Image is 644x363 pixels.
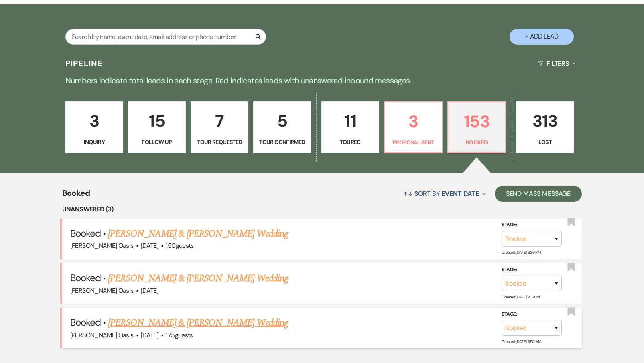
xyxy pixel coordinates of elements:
[70,316,101,329] span: Booked
[390,138,437,147] p: Proposal Sent
[70,241,134,250] span: [PERSON_NAME] Oasis
[70,227,101,239] span: Booked
[453,108,500,135] p: 153
[65,29,266,45] input: Search by name, event date, email address or phone number
[62,204,582,215] li: Unanswered (3)
[516,101,574,154] a: 313Lost
[495,186,582,202] button: Send Mass Message
[390,108,437,135] p: 3
[108,316,288,330] a: [PERSON_NAME] & [PERSON_NAME] Wedding
[400,183,488,204] button: Sort By Event Date
[166,331,193,339] span: 175 guests
[141,241,158,250] span: [DATE]
[502,221,562,229] label: Stage:
[521,138,569,146] p: Lost
[253,101,311,154] a: 5Tour Confirmed
[70,272,101,284] span: Booked
[384,101,443,154] a: 3Proposal Sent
[502,266,562,274] label: Stage:
[521,107,569,134] p: 313
[327,107,374,134] p: 11
[196,138,243,146] p: Tour Requested
[65,101,123,154] a: 3Inquiry
[510,29,574,45] button: + Add Lead
[133,138,181,146] p: Follow Up
[453,138,500,147] p: Booked
[258,107,306,134] p: 5
[65,58,103,69] h3: Pipeline
[141,286,158,295] span: [DATE]
[535,53,579,74] button: Filters
[321,101,379,154] a: 11Toured
[502,310,562,319] label: Stage:
[502,250,540,255] span: Created: [DATE] 9:36 PM
[128,101,186,154] a: 15Follow Up
[196,107,243,134] p: 7
[403,189,413,198] span: ↑↓
[133,107,181,134] p: 15
[191,101,248,154] a: 7Tour Requested
[441,189,479,198] span: Event Date
[327,138,374,146] p: Toured
[70,286,134,295] span: [PERSON_NAME] Oasis
[71,107,118,134] p: 3
[108,271,288,286] a: [PERSON_NAME] & [PERSON_NAME] Wedding
[502,294,539,300] span: Created: [DATE] 7:01 PM
[166,241,193,250] span: 150 guests
[71,138,118,146] p: Inquiry
[502,339,541,344] span: Created: [DATE] 11:50 AM
[33,74,611,87] p: Numbers indicate total leads in each stage. Red indicates leads with unanswered inbound messages.
[70,331,134,339] span: [PERSON_NAME] Oasis
[108,227,288,241] a: [PERSON_NAME] & [PERSON_NAME] Wedding
[258,138,306,146] p: Tour Confirmed
[141,331,158,339] span: [DATE]
[447,101,506,154] a: 153Booked
[62,187,90,204] span: Booked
